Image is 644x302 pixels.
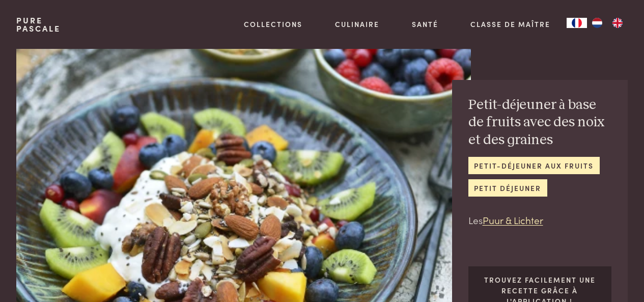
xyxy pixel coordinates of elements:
[587,18,628,28] ul: Language list
[468,96,612,149] h2: Petit-déjeuner à base de fruits avec des noix et des graines
[335,19,379,30] a: Culinaire
[468,157,600,174] a: petit-déjeuner aux fruits
[587,18,607,28] a: NL
[567,18,587,28] div: Language
[470,19,550,30] a: Classe de maître
[468,179,547,196] a: petit déjeuner
[607,18,628,28] a: EN
[412,19,438,30] a: Santé
[468,213,612,228] p: Les
[16,16,61,33] a: PurePascale
[567,18,628,28] aside: Language selected: Français
[483,213,543,227] a: Puur & Lichter
[244,19,302,30] a: Collections
[567,18,587,28] a: FR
